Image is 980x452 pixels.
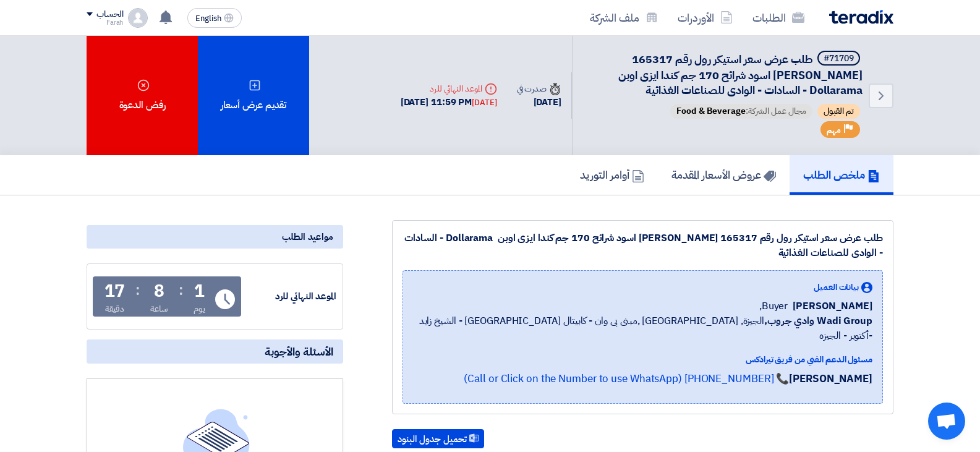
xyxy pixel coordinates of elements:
h5: عروض الأسعار المقدمة [671,168,776,182]
span: مجال عمل الشركة: [670,104,812,119]
a: ملف الشركة [580,3,668,32]
div: : [179,279,183,301]
img: profile_test.png [128,8,148,28]
div: يوم [194,302,205,315]
div: #71709 [824,54,854,63]
span: [PERSON_NAME] [793,299,872,313]
span: تم القبول [817,104,860,119]
div: 1 [194,283,205,300]
div: الموعد النهائي للرد [401,82,497,95]
div: مسئول الدعم الفني من فريق تيرادكس [413,353,872,366]
a: الطلبات [743,3,814,32]
h5: ملخص الطلب [803,168,880,182]
span: الجيزة, [GEOGRAPHIC_DATA] ,مبنى بى وان - كابيتال [GEOGRAPHIC_DATA] - الشيخ زايد -أكتوبر - الجيزه [413,313,872,343]
div: 17 [104,283,126,300]
span: مهم [827,124,841,136]
button: تحميل جدول البنود [392,429,484,449]
a: 📞 [PHONE_NUMBER] (Call or Click on the Number to use WhatsApp) [464,371,789,386]
span: الأسئلة والأجوبة [265,344,333,359]
b: Wadi Group وادي جروب, [764,313,872,328]
a: عروض الأسعار المقدمة [658,155,790,195]
div: 8 [154,283,164,300]
div: Open chat [928,403,965,440]
span: Food & Beverage [676,104,746,117]
div: طلب عرض سعر استيكر رول رقم 165317 [PERSON_NAME] اسود شرائح 170 جم كندا ايزى اوبن Dollarama - السا... [403,231,883,260]
div: [DATE] [472,96,496,109]
div: ساعة [150,302,168,315]
div: Farah [87,19,123,26]
div: مواعيد الطلب [87,225,343,249]
div: تقديم عرض أسعار [198,36,309,155]
div: الحساب [96,9,123,20]
div: [DATE] [517,95,561,109]
div: رفض الدعوة [87,36,198,155]
h5: أوامر التوريد [580,168,644,182]
strong: [PERSON_NAME] [789,371,872,386]
div: دقيقة [105,302,124,315]
a: أوامر التوريد [566,155,658,195]
div: الموعد النهائي للرد [244,289,336,304]
div: صدرت في [517,82,561,95]
span: طلب عرض سعر استيكر رول رقم 165317 [PERSON_NAME] اسود شرائح 170 جم كندا ايزى اوبن Dollarama - السا... [616,51,863,98]
a: ملخص الطلب [790,155,893,195]
span: English [195,14,221,23]
div: [DATE] 11:59 PM [401,95,497,109]
img: Teradix logo [829,10,893,24]
div: : [135,279,140,301]
a: الأوردرات [668,3,743,32]
button: English [187,8,242,28]
h5: طلب عرض سعر استيكر رول رقم 165317 استيكر زيتون اسود شرائح 170 جم كندا ايزى اوبن Dollarama - الساد... [587,51,863,98]
span: بيانات العميل [814,281,859,294]
span: Buyer, [759,299,788,313]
